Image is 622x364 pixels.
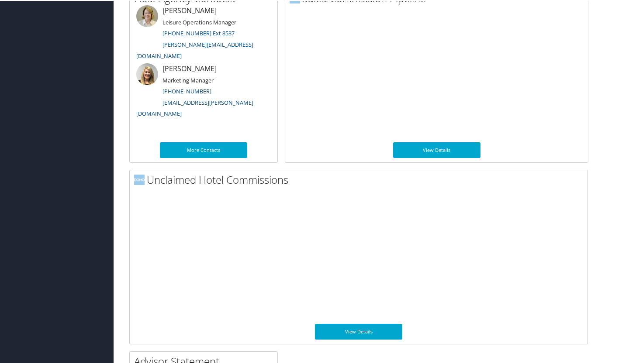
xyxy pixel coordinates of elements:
a: More Contacts [160,141,247,157]
li: [PERSON_NAME] [132,4,275,62]
a: [PERSON_NAME][EMAIL_ADDRESS][DOMAIN_NAME] [136,40,253,59]
a: [PHONE_NUMBER] Ext 8537 [162,28,235,36]
a: [EMAIL_ADDRESS][PERSON_NAME][DOMAIN_NAME] [136,98,253,117]
a: [PHONE_NUMBER] [162,86,211,94]
small: Marketing Manager [162,76,214,83]
img: meredith-price.jpg [136,4,158,26]
img: domo-logo.png [134,174,145,184]
img: ali-moffitt.jpg [136,62,158,84]
small: Leisure Operations Manager [162,17,236,25]
a: View Details [393,141,480,157]
li: [PERSON_NAME] [132,62,275,120]
a: View Details [315,323,402,339]
h2: Unclaimed Hotel Commissions [134,172,587,186]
